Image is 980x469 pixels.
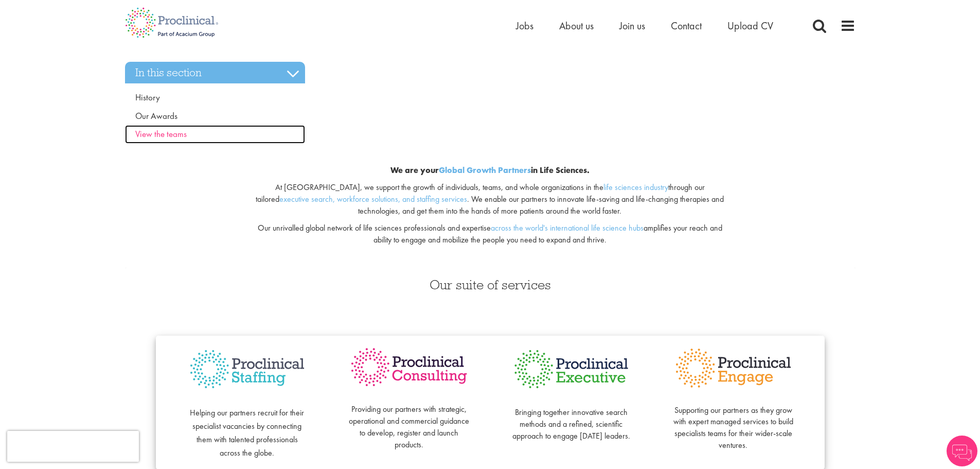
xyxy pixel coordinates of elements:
a: History [125,89,305,107]
a: life sciences industry [603,182,668,193]
a: Contact [671,19,702,32]
a: Our Awards [125,107,305,126]
span: View the teams [135,128,187,140]
h3: In this section [125,62,305,83]
p: Supporting our partners as they grow with expert managed services to build specialists teams for ... [673,393,794,451]
a: Join us [619,19,645,32]
a: View the teams [125,125,305,144]
a: Upload CV [727,19,773,32]
a: executive search, workforce solutions, and staffing services [279,194,467,204]
h3: Our suite of services [125,278,856,291]
a: Global Growth Partners [439,165,531,176]
img: Proclinical Consulting [349,346,470,389]
p: Providing our partners with strategic, operational and commercial guidance to develop, register a... [349,392,470,451]
p: Bringing together innovative search methods and a refined, scientific approach to engage [DATE] l... [511,395,632,442]
img: Chatbot [947,436,977,466]
b: We are your in Life Sciences. [390,165,590,176]
span: History [135,92,160,103]
img: Proclinical Executive [511,346,632,392]
iframe: reCAPTCHA [7,431,139,462]
span: Helping our partners recruit for their specialist vacancies by connecting them with talented prof... [190,407,304,458]
img: Proclinical Engage [673,346,794,390]
p: At [GEOGRAPHIC_DATA], we support the growth of individuals, teams, and whole organizations in the... [249,182,731,217]
img: Proclinical Staffing [187,346,308,393]
a: Jobs [516,19,533,32]
p: Our unrivalled global network of life sciences professionals and expertise amplifies your reach a... [249,222,731,246]
a: About us [559,19,594,32]
span: Our Awards [135,110,177,121]
a: across the world's international life science hubs [491,222,644,233]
